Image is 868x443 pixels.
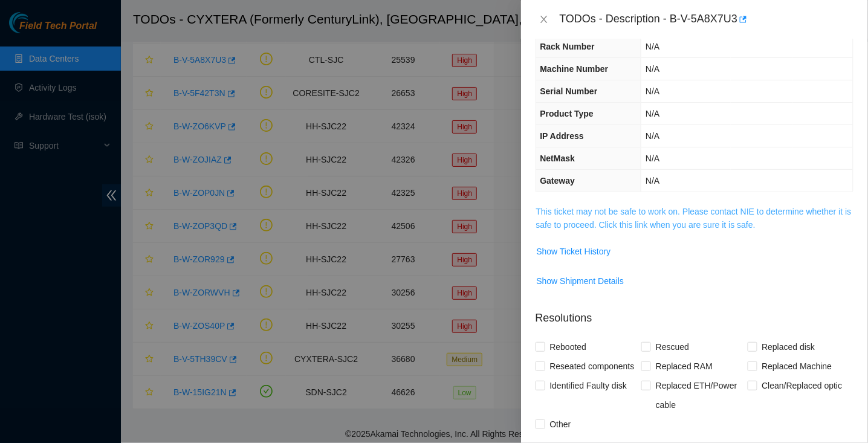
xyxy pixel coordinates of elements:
span: N/A [646,64,659,74]
span: Clean/Replaced optic [757,376,847,395]
span: N/A [646,131,659,141]
span: IP Address [540,131,584,141]
p: Resolutions [536,300,853,326]
span: Gateway [540,176,575,186]
span: Identified Faulty disk [545,376,632,395]
span: close [539,15,549,24]
span: N/A [646,86,659,96]
span: Rack Number [540,42,595,51]
button: Show Shipment Details [536,271,625,291]
span: Machine Number [540,64,609,74]
span: Replaced disk [757,337,820,357]
span: N/A [646,42,659,51]
span: Show Ticket History [537,245,611,258]
a: This ticket may not be safe to work on. Please contact NIE to determine whether it is safe to pro... [536,207,852,230]
span: Product Type [540,109,594,118]
span: Rebooted [545,337,592,357]
span: N/A [646,176,659,186]
button: Show Ticket History [536,242,612,261]
div: TODOs - Description - B-V-5A8X7U3 [560,10,853,29]
span: N/A [646,154,659,163]
span: Replaced RAM [651,357,717,376]
span: Show Shipment Details [537,274,624,288]
span: Serial Number [540,86,598,96]
span: Replaced ETH/Power cable [651,376,747,415]
span: Other [545,415,576,434]
span: NetMask [540,154,575,163]
span: Rescued [651,337,694,357]
button: Close [536,14,552,25]
span: Replaced Machine [757,357,837,376]
span: N/A [646,109,659,118]
span: Reseated components [545,357,640,376]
